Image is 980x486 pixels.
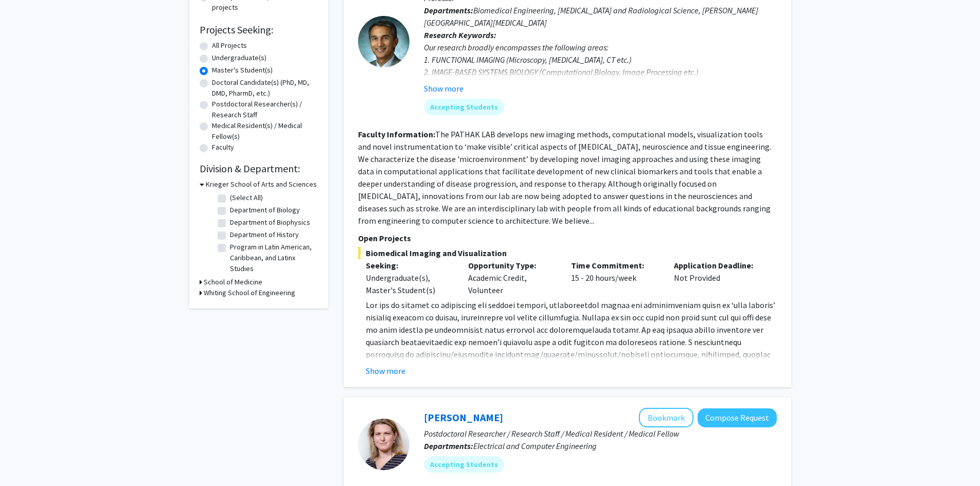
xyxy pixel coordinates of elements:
fg-read-more: The PATHAK LAB develops new imaging methods, computational models, visualization tools and novel ... [358,129,771,226]
button: Show more [424,82,464,95]
button: Compose Request to Moira-Phoebe Huet [698,408,777,427]
div: Academic Credit, Volunteer [460,259,563,296]
iframe: Chat [8,440,44,478]
label: Doctoral Candidate(s) (PhD, MD, DMD, PharmD, etc.) [212,77,318,99]
h3: Krieger School of Arts and Sciences [206,179,317,190]
a: [PERSON_NAME] [424,411,503,424]
div: Our research broadly encompasses the following areas: 1. FUNCTIONAL IMAGING (Microscopy, [MEDICAL... [424,41,777,103]
b: Research Keywords: [424,30,496,40]
mat-chip: Accepting Students [424,99,504,115]
label: Faculty [212,142,234,153]
h2: Division & Department: [200,163,318,175]
button: Add Moira-Phoebe Huet to Bookmarks [639,408,693,427]
h3: School of Medicine [204,277,262,287]
b: Faculty Information: [358,129,435,139]
label: Program in Latin American, Caribbean, and Latinx Studies [230,242,315,274]
button: Show more [366,365,405,377]
p: Seeking: [366,259,453,272]
span: Electrical and Computer Engineering [473,441,597,451]
p: Open Projects [358,232,777,244]
h3: Whiting School of Engineering [204,287,295,298]
span: Biomedical Imaging and Visualization [358,247,777,259]
label: All Projects [212,40,247,51]
div: Not Provided [666,259,769,296]
b: Departments: [424,5,473,15]
label: Master's Student(s) [212,65,273,76]
label: Medical Resident(s) / Medical Fellow(s) [212,120,318,142]
label: (Select All) [230,192,263,203]
label: Department of Biophysics [230,217,310,228]
label: Postdoctoral Researcher(s) / Research Staff [212,99,318,120]
h2: Projects Seeking: [200,24,318,36]
p: Application Deadline: [674,259,761,272]
mat-chip: Accepting Students [424,456,504,473]
p: Postdoctoral Researcher / Research Staff / Medical Resident / Medical Fellow [424,427,777,440]
div: Undergraduate(s), Master's Student(s) [366,272,453,296]
div: 15 - 20 hours/week [563,259,666,296]
p: Opportunity Type: [468,259,556,272]
span: Biomedical Engineering, [MEDICAL_DATA] and Radiological Science, [PERSON_NAME][GEOGRAPHIC_DATA][M... [424,5,758,28]
label: Department of History [230,229,299,240]
p: Time Commitment: [571,259,658,272]
label: Undergraduate(s) [212,52,266,63]
span: Lor ips do sitamet co adipiscing eli seddoei tempori, utlaboreetdol magnaa eni adminimveniam quis... [366,300,775,421]
label: Department of Biology [230,205,300,215]
b: Departments: [424,441,473,451]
